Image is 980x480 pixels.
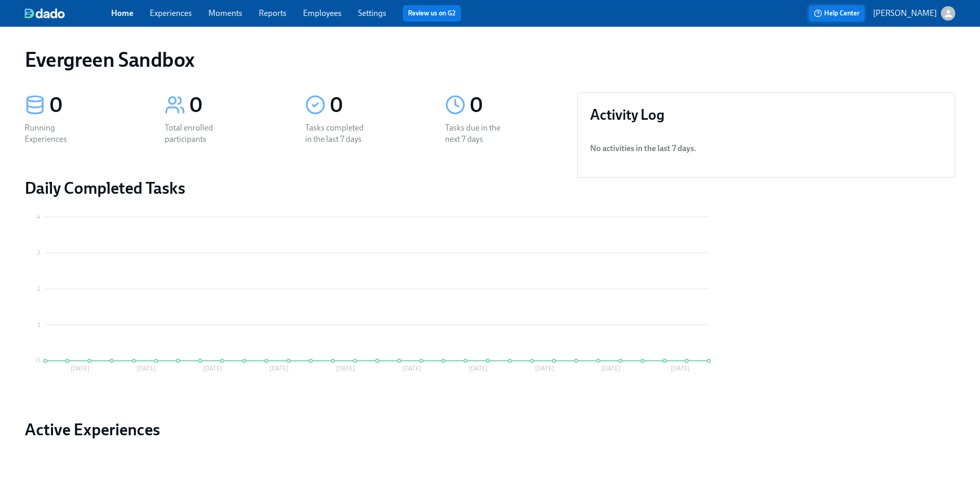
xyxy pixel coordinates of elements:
[165,122,230,145] div: Total enrolled participants
[25,8,111,19] a: dado
[590,105,942,124] h3: Activity Log
[469,365,488,372] tspan: [DATE]
[25,122,91,145] div: Running Experiences
[336,365,355,372] tspan: [DATE]
[150,8,192,18] a: Experiences
[36,357,40,364] tspan: 0
[38,321,40,328] tspan: 1
[873,6,955,21] button: [PERSON_NAME]
[25,419,561,440] a: Active Experiences
[37,249,40,256] tspan: 3
[445,122,511,145] div: Tasks due in the next 7 days
[814,8,860,19] span: Help Center
[25,47,194,72] h1: Evergreen Sandbox
[601,365,620,372] tspan: [DATE]
[25,178,561,198] h2: Daily Completed Tasks
[203,365,222,372] tspan: [DATE]
[403,5,461,22] button: Review us on G2
[590,136,942,161] li: No activities in the last 7 days .
[305,122,371,145] div: Tasks completed in the last 7 days
[208,8,242,18] a: Moments
[402,365,421,372] tspan: [DATE]
[671,365,690,372] tspan: [DATE]
[535,365,554,372] tspan: [DATE]
[137,365,156,372] tspan: [DATE]
[873,8,937,19] p: [PERSON_NAME]
[37,213,40,220] tspan: 4
[470,93,560,118] div: 0
[303,8,342,18] a: Employees
[111,8,133,18] a: Home
[330,93,420,118] div: 0
[37,285,40,292] tspan: 2
[25,8,65,19] img: dado
[408,8,456,19] a: Review us on G2
[49,93,140,118] div: 0
[259,8,287,18] a: Reports
[809,5,865,22] button: Help Center
[358,8,386,18] a: Settings
[70,365,90,372] tspan: [DATE]
[270,365,289,372] tspan: [DATE]
[189,93,280,118] div: 0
